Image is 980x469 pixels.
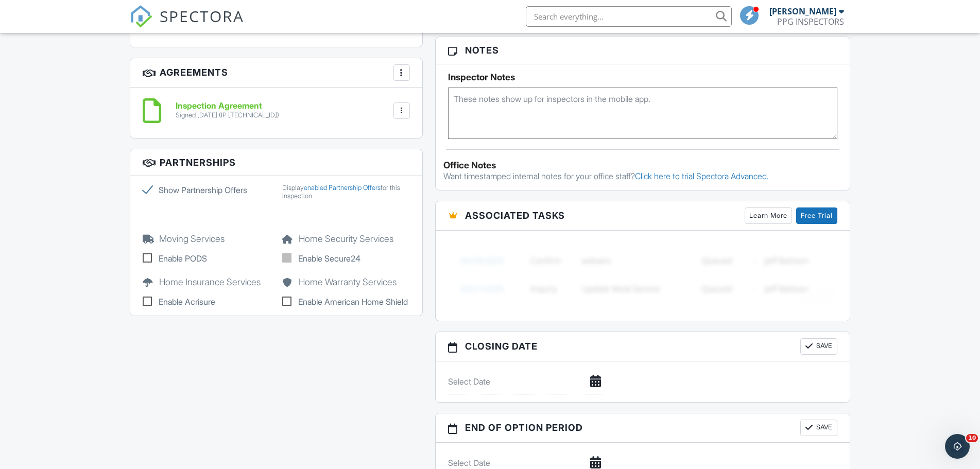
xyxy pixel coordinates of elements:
a: Inspection Agreement Signed [DATE] (IP [TECHNICAL_ID]) [176,101,279,119]
span: SPECTORA [160,5,244,27]
input: Select Date [448,369,603,394]
h3: Agreements [130,58,422,88]
h5: Home Security Services [282,234,410,244]
h5: Moving Services [143,234,270,244]
a: Free Trial [796,207,837,224]
div: Signed [DATE] (IP [TECHNICAL_ID]) [176,111,279,119]
iframe: Intercom live chat [945,434,970,459]
p: Want timestamped internal notes for your office staff? [443,170,843,182]
label: Enable Secure24 [282,252,410,265]
h5: Home Insurance Services [143,277,270,287]
img: blurred-tasks-251b60f19c3f713f9215ee2a18cbf2105fc2d72fcd585247cf5e9ec0c957c1dd.png [448,238,838,310]
a: enabled Partnership Offers [304,184,381,192]
div: Display for this inspection. [282,184,410,200]
a: SPECTORA [130,14,244,36]
h3: Notes [436,37,850,64]
span: Closing date [465,339,538,353]
h6: Inspection Agreement [176,101,279,111]
h3: Partnerships [130,149,422,176]
span: Associated Tasks [465,209,565,222]
label: Show Partnership Offers [143,184,270,196]
a: Learn More [745,207,792,224]
button: Save [800,420,837,436]
button: Save [800,338,837,355]
div: Office Notes [443,160,843,170]
h5: Inspector Notes [448,72,838,82]
label: Enable PODS [143,252,270,265]
label: Enable American Home Shield [282,296,410,308]
div: [PERSON_NAME] [769,6,836,16]
div: PPG INSPECTORS [777,16,844,27]
span: 10 [966,434,978,442]
input: Search everything... [526,6,732,27]
h5: Home Warranty Services [282,277,410,287]
span: End of Option Period [465,421,583,435]
img: The Best Home Inspection Software - Spectora [130,5,152,28]
a: Click here to trial Spectora Advanced. [635,171,769,181]
label: Enable Acrisure [143,296,270,308]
